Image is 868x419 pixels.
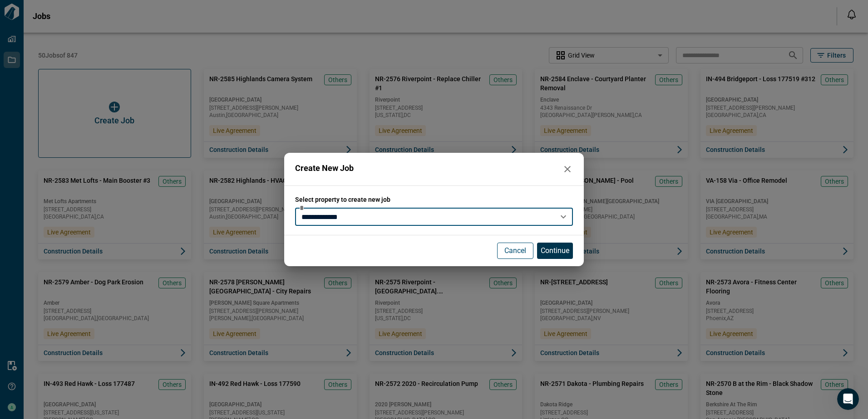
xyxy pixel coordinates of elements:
[497,243,533,259] button: Cancel
[837,388,859,410] iframe: Intercom live chat
[504,245,526,256] p: Cancel
[537,243,573,259] button: Continue
[541,245,569,256] p: Continue
[295,195,573,204] span: Select property to create new job
[295,164,354,175] span: Create New Job
[557,210,570,223] button: Open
